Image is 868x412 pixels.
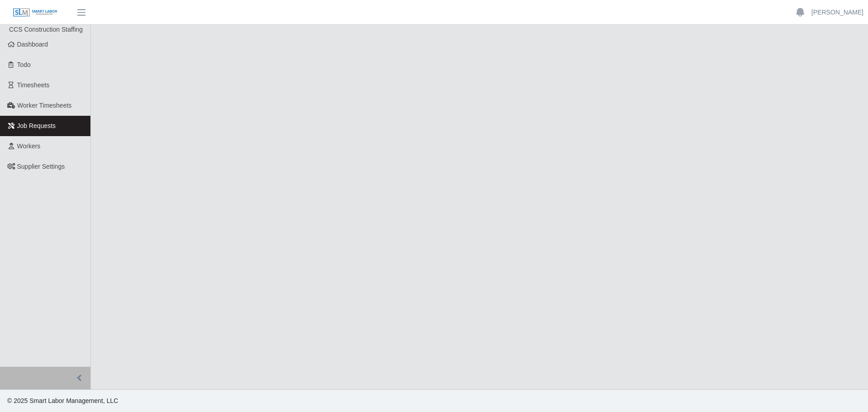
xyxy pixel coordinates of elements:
[17,41,48,48] span: Dashboard
[17,163,65,170] span: Supplier Settings
[17,61,31,68] span: Todo
[811,8,863,17] a: [PERSON_NAME]
[9,26,83,33] span: CCS Construction Staffing
[17,122,56,129] span: Job Requests
[7,397,118,404] span: © 2025 Smart Labor Management, LLC
[17,142,41,150] span: Workers
[17,102,71,109] span: Worker Timesheets
[17,81,50,89] span: Timesheets
[13,8,58,18] img: SLM Logo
